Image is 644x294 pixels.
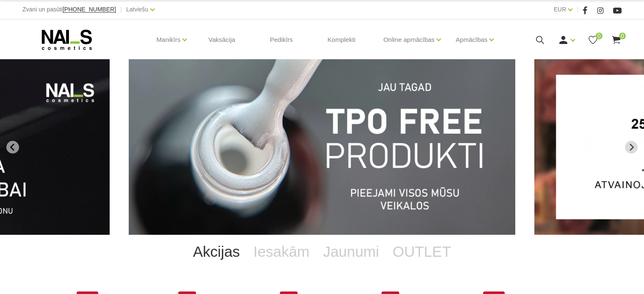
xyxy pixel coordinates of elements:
[247,235,316,269] a: Iesakām
[611,35,622,45] a: 0
[588,35,598,45] a: 0
[126,4,148,14] a: Latviešu
[120,4,122,15] span: |
[263,19,299,60] a: Pedikīrs
[386,235,458,269] a: OUTLET
[186,235,247,269] a: Akcijas
[129,59,515,235] li: 1 of 13
[596,33,603,39] span: 0
[63,6,116,13] a: [PHONE_NUMBER]
[619,33,626,39] span: 0
[22,4,116,15] div: Zvani un pasūti
[316,235,386,269] a: Jaunumi
[6,141,19,154] button: Go to last slide
[202,19,242,60] a: Vaksācija
[383,23,434,57] a: Online apmācības
[456,23,487,57] a: Apmācības
[321,19,362,60] a: Komplekti
[625,141,638,154] button: Next slide
[554,4,567,14] a: EUR
[157,23,181,57] a: Manikīrs
[577,4,578,15] span: |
